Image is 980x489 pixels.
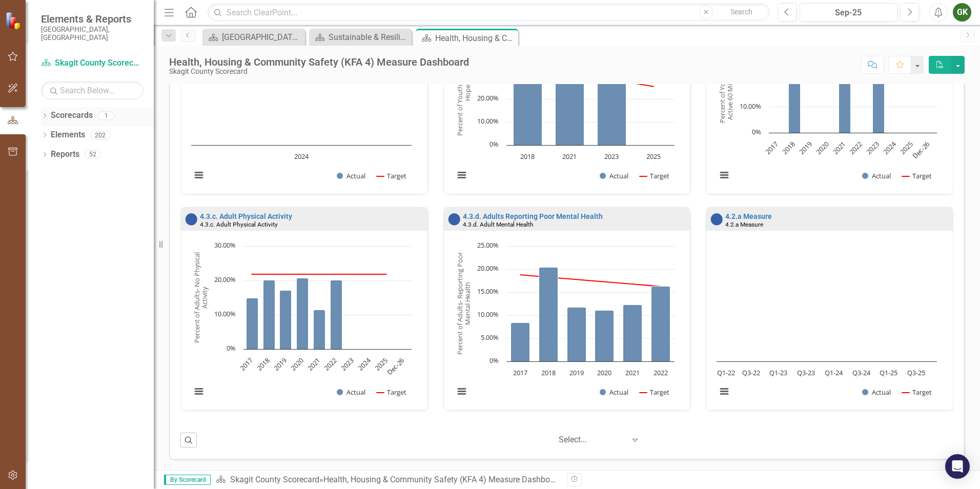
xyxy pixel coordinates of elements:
[463,221,534,228] small: 4.3.d. Adult Mental Health
[455,168,469,182] button: View chart menu, Chart
[339,356,356,373] text: 2023
[373,356,390,373] text: 2025
[227,343,236,353] text: 0%
[305,356,322,373] text: 2021
[803,7,894,19] div: Sep-25
[449,241,685,407] div: Chart. Highcharts interactive chart.
[443,207,691,411] div: Double-Click to Edit
[192,252,209,343] text: Percent of Adults- No Physical Activity
[730,8,752,16] span: Search
[711,241,942,407] svg: Interactive chart
[90,131,110,139] div: 202
[322,356,339,373] text: 2022
[800,3,897,22] button: Sep-25
[865,139,882,156] text: 2023
[798,368,815,377] text: Q3-23
[825,368,843,377] text: Q1-24
[186,25,417,191] svg: Interactive chart
[651,287,670,362] path: 2022, 16.25. Actual.
[272,356,289,373] text: 2019
[831,139,848,156] text: 2021
[280,291,292,350] path: 2019, 17.14. Actual.
[513,368,527,377] text: 2017
[435,32,516,45] div: Health, Housing & Community Safety (KFA 4) Measure Dashboard
[953,3,971,22] button: GK
[337,171,365,180] button: Show Actual
[539,268,558,362] path: 2018, 20.41. Actual.
[717,384,731,399] button: View chart menu, Chart
[205,31,302,44] a: [GEOGRAPHIC_DATA] Page
[214,309,236,318] text: 10.00%
[377,388,407,397] button: Show Target
[873,77,885,133] path: 2023, 21.3. Actual.
[85,150,101,159] div: 52
[41,25,144,42] small: [GEOGRAPHIC_DATA], [GEOGRAPHIC_DATA]
[263,280,275,350] path: 2018, 20.14. Actual.
[186,241,417,407] svg: Interactive chart
[513,56,542,145] path: 2018, 38.3. Actual.
[862,388,891,397] button: Show Actual
[169,68,469,75] div: Skagit County Scorecard
[323,475,562,484] div: Health, Housing & Community Safety (KFA 4) Measure Dashboard
[169,56,469,68] div: Health, Housing & Community Safety (KFA 4) Measure Dashboard
[717,168,731,182] button: View chart menu, Chart
[481,333,499,342] text: 5.00%
[752,127,761,136] text: 0%
[640,171,670,180] button: Show Target
[477,240,499,250] text: 25.00%
[513,30,654,146] g: Actual, series 1 of 2. Bar series with 4 bars.
[297,278,309,350] path: 2020, 20.71. Actual.
[337,388,365,397] button: Show Actual
[781,139,798,156] text: 2018
[597,368,611,377] text: 2020
[230,475,319,484] a: Skagit County Scorecard
[5,11,23,29] img: ClearPoint Strategy
[880,368,898,377] text: Q1-25
[200,221,278,228] small: 4.3.c. Adult Physical Activity
[908,368,926,377] text: Q3-25
[192,168,206,182] button: View chart menu, Chart
[623,305,642,362] path: 2021, 12.27. Actual.
[208,4,770,22] input: Search ClearPoint...
[214,275,236,284] text: 20.00%
[477,287,499,296] text: 15.00%
[200,212,292,220] a: 4.3.c. Adult Physical Activity
[186,241,422,407] div: Chart. Highcharts interactive chart.
[214,240,236,250] text: 30.00%
[569,368,583,377] text: 2019
[255,356,272,373] text: 2018
[51,110,93,121] a: Scorecards
[848,139,865,156] text: 2022
[185,213,197,226] img: No Information
[477,310,499,319] text: 10.00%
[902,388,932,397] button: Show Target
[789,80,801,133] path: 2018, 20.3. Actual.
[463,212,603,220] a: 4.3.d. Adults Reporting Poor Mental Health
[289,356,305,373] text: 2020
[314,310,325,350] path: 2021, 11.39. Actual.
[814,139,831,156] text: 2020
[562,152,577,161] text: 2021
[862,171,891,180] button: Show Actual
[511,268,670,362] g: Actual, series 1 of 2. Bar series with 6 bars.
[455,252,472,355] text: Percent of Adults- Reporting Poor Mental Health
[725,221,763,228] small: 4.2.a Measure
[711,25,948,191] div: Chart. Highcharts interactive chart.
[41,81,144,99] input: Search Below...
[250,272,389,276] g: Target, series 2 of 2. Line with 10 data points.
[477,93,499,103] text: 20.00%
[716,5,767,19] button: Search
[51,129,85,141] a: Elements
[711,241,948,407] div: Chart. Highcharts interactive chart.
[725,212,772,220] a: 4.2.a Measure
[902,171,932,180] button: Show Target
[567,308,586,362] path: 2019, 11.72. Actual.
[186,25,422,191] div: Chart. Highcharts interactive chart.
[51,149,79,160] a: Reports
[604,152,619,161] text: 2023
[477,116,499,126] text: 10.00%
[706,207,953,411] div: Double-Click to Edit
[455,384,469,399] button: View chart menu, Chart
[646,152,661,161] text: 2025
